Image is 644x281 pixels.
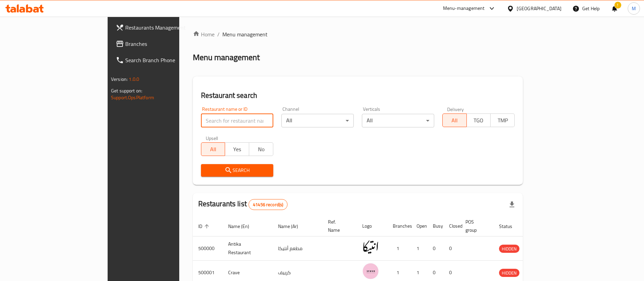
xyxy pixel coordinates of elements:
th: Closed [444,216,460,236]
span: Search [206,166,268,175]
button: Search [201,164,273,177]
td: Antika Restaurant [223,236,273,261]
td: مطعم أنتيكا [273,236,323,261]
td: 0 [444,236,460,261]
span: ID [198,222,211,230]
span: All [445,116,464,125]
span: M [632,5,636,12]
label: Upsell [206,136,218,140]
button: TMP [490,113,515,127]
button: Yes [225,142,249,156]
td: 0 [427,236,444,261]
button: All [442,113,467,127]
div: Menu-management [443,4,485,13]
th: Branches [387,216,411,236]
label: Delivery [447,107,464,111]
nav: breadcrumb [193,30,523,38]
div: All [281,114,354,127]
span: Search Branch Phone [125,56,210,64]
span: TGO [470,116,488,125]
span: No [252,144,271,154]
button: TGO [466,113,491,127]
span: Ref. Name [328,218,349,234]
td: 1 [387,236,411,261]
a: Branches [110,36,215,52]
div: Export file [504,196,520,213]
th: Logo [357,216,387,236]
div: HIDDEN [499,245,519,253]
span: Menu management [222,30,268,38]
input: Search for restaurant name or ID.. [201,114,273,127]
h2: Restaurant search [201,90,515,101]
div: Total records count [249,199,288,210]
span: All [204,144,223,154]
th: Busy [427,216,444,236]
span: Status [499,222,521,230]
span: 41456 record(s) [249,201,287,208]
div: All [362,114,434,127]
span: Name (Ar) [278,222,307,230]
span: Version: [111,75,128,84]
li: / [217,30,220,38]
span: TMP [493,116,512,125]
span: Branches [125,40,210,48]
img: Crave [362,263,379,280]
div: HIDDEN [499,269,519,277]
span: Yes [228,144,246,154]
span: Name (En) [228,222,258,230]
img: Antika Restaurant [362,239,379,256]
button: All [201,142,225,156]
a: Support.OpsPlatform [111,93,154,102]
h2: Menu management [193,52,260,63]
span: HIDDEN [499,245,519,253]
a: Restaurants Management [110,19,215,36]
button: No [249,142,273,156]
span: HIDDEN [499,269,519,277]
a: Search Branch Phone [110,52,215,68]
th: Open [411,216,427,236]
span: Restaurants Management [125,23,210,32]
h2: Restaurants list [198,199,288,210]
div: [GEOGRAPHIC_DATA] [517,5,562,12]
span: POS group [465,218,485,234]
td: 1 [411,236,427,261]
span: 1.0.0 [129,75,139,84]
span: Get support on: [111,86,142,95]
